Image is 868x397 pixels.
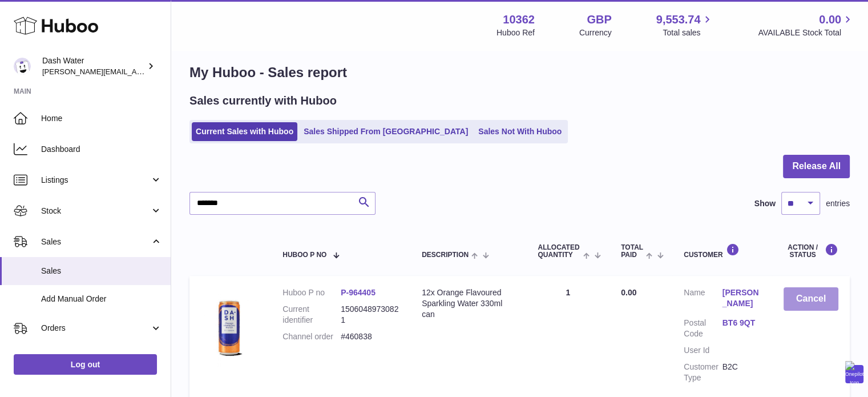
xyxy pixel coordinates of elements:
span: Dashboard [41,144,162,155]
span: Listings [41,175,150,186]
div: Action / Status [784,243,838,259]
span: 0.00 [819,12,841,27]
a: Current Sales with Huboo [192,122,297,141]
span: Total paid [621,244,643,259]
span: entries [826,198,850,209]
div: Currency [579,27,612,38]
a: [PERSON_NAME] [722,287,761,309]
dt: Current identifier [282,304,341,326]
img: 103621724231664.png [201,287,258,367]
span: AVAILABLE Stock Total [758,27,854,38]
span: Orders [41,323,150,334]
dd: 15060489730821 [341,304,399,326]
dt: Channel order [282,331,341,342]
div: 12x Orange Flavoured Sparkling Water 330ml can [422,287,515,320]
span: Home [41,113,162,124]
dt: Customer Type [684,362,722,383]
dt: Postal Code [684,318,722,339]
dt: Name [684,287,722,312]
img: james@dash-water.com [14,58,31,75]
button: Release All [783,155,850,178]
label: Show [754,198,776,209]
span: Sales [41,236,150,247]
a: Sales Shipped From [GEOGRAPHIC_DATA] [300,122,472,141]
span: Huboo P no [282,251,326,259]
dt: User Id [684,345,722,356]
h2: Sales currently with Huboo [189,93,337,109]
div: Huboo Ref [496,27,535,38]
span: Total sales [663,27,713,38]
a: Sales Not With Huboo [474,122,566,141]
span: 0.00 [621,288,636,297]
span: Sales [41,266,162,276]
a: 0.00 AVAILABLE Stock Total [758,12,854,38]
span: Stock [41,206,150,216]
a: P-964405 [341,288,376,297]
strong: 10362 [503,12,535,27]
span: 9,553.74 [656,12,701,27]
a: BT6 9QT [722,318,761,328]
span: Description [422,251,469,259]
strong: GBP [587,12,611,27]
span: [PERSON_NAME][EMAIL_ADDRESS][DOMAIN_NAME] [42,67,229,76]
span: ALLOCATED Quantity [538,244,580,259]
dd: #460838 [341,331,399,342]
dd: B2C [722,362,761,383]
h1: My Huboo - Sales report [189,63,850,82]
a: Log out [14,354,157,375]
button: Cancel [784,287,838,311]
span: Add Manual Order [41,294,162,304]
dt: Huboo P no [282,287,341,298]
div: Customer [684,243,761,259]
div: Dash Water [42,55,145,77]
a: 9,553.74 Total sales [656,12,714,38]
